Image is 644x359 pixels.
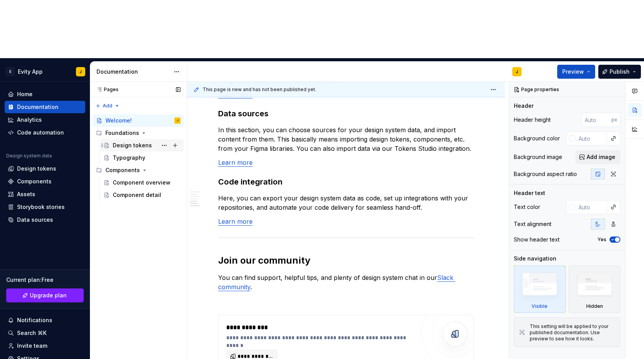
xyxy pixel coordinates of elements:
button: Preview [557,65,595,79]
div: Code automation [17,129,64,136]
div: Visible [514,266,566,313]
a: Components [5,175,85,188]
div: Background color [514,135,560,142]
div: Assets [17,190,35,198]
a: Learn more [218,217,253,225]
div: Notifications [17,316,52,324]
button: Publish [598,65,641,79]
span: Preview [562,68,584,76]
div: J [79,69,82,75]
a: Design tokens [100,139,184,152]
button: Notifications [5,314,85,326]
div: Text color [514,203,540,211]
div: Background image [514,153,562,161]
div: Foundations [93,127,184,139]
a: Component detail [100,189,184,201]
input: Auto [575,200,607,214]
a: Code automation [5,126,85,139]
div: Text alignment [514,220,551,228]
div: Pages [93,86,119,93]
a: Typography [100,152,184,164]
button: Search ⌘K [5,327,85,339]
h3: Code integration [218,176,474,187]
div: Analytics [17,116,42,124]
div: Component detail [113,191,161,199]
div: Welcome! [105,117,132,124]
p: Here, you can export your design system data as code, set up integrations with your repositories,... [218,193,474,212]
a: Storybook stories [5,201,85,213]
div: Foundations [105,129,139,137]
div: Current plan : Free [6,276,84,284]
div: This setting will be applied to your published documentation. Use preview to see how it looks. [530,323,615,342]
div: Background aspect ratio [514,170,577,178]
input: Auto [582,113,611,127]
span: Publish [610,68,630,76]
div: Side navigation [514,255,556,262]
div: Documentation [96,68,170,76]
span: Add [103,103,112,109]
div: Design tokens [113,142,152,149]
div: J [516,69,518,75]
div: J [177,117,178,124]
a: Documentation [5,101,85,113]
div: Typography [113,154,145,162]
div: Page tree [93,114,184,201]
div: Components [93,164,184,176]
button: Add [93,100,122,111]
a: Upgrade plan [6,288,84,302]
a: Component overview [100,176,184,189]
div: Header height [514,116,551,124]
div: Invite team [17,342,47,350]
div: Documentation [17,103,59,111]
button: Add image [575,150,620,164]
div: Hidden [586,303,603,309]
a: Design tokens [5,162,85,175]
a: Analytics [5,114,85,126]
div: Evity App [18,68,43,76]
div: Design system data [6,153,52,159]
div: Search ⌘K [17,329,46,337]
div: Component overview [113,179,170,186]
h2: Join our community [218,254,474,267]
button: EEvity AppJ [2,63,88,80]
div: Components [17,178,52,185]
p: px [611,117,617,123]
a: Welcome!J [93,114,184,127]
a: Learn more [218,159,253,166]
div: Home [17,90,33,98]
div: Storybook stories [17,203,65,211]
div: Hidden [569,266,621,313]
p: In this section, you can choose sources for your design system data, and import content from them... [218,125,474,153]
div: Data sources [17,216,53,224]
input: Auto [575,131,607,145]
div: E [5,67,15,76]
a: Home [5,88,85,100]
div: Header [514,102,534,110]
a: Invite team [5,340,85,352]
div: Design tokens [17,165,56,173]
div: Header text [514,189,545,197]
span: Upgrade plan [30,292,67,299]
div: Show header text [514,236,560,243]
span: This page is new and has not been published yet. [203,86,316,93]
label: Yes [598,236,606,243]
a: Data sources [5,214,85,226]
div: Components [105,166,140,174]
div: Visible [532,303,548,309]
a: Assets [5,188,85,200]
p: You can find support, helpful tips, and plenty of design system chat in our . [218,273,474,292]
span: Add image [587,153,615,161]
h3: Data sources [218,108,474,119]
